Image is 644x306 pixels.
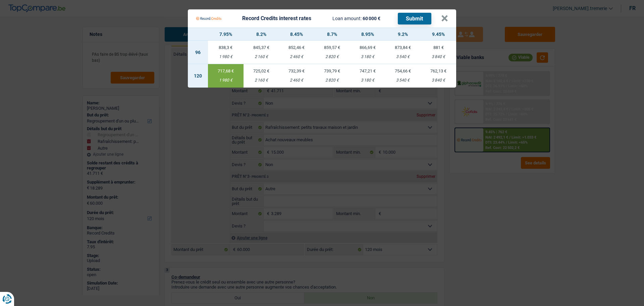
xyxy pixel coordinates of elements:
[332,16,362,21] span: Loan amount:
[314,28,350,41] th: 8.7%
[385,78,421,83] div: 3 540 €
[208,78,244,83] div: 1 980 €
[421,78,456,83] div: 3 840 €
[279,55,314,59] div: 2 460 €
[350,55,385,59] div: 3 180 €
[244,45,279,50] div: 845,37 €
[244,28,279,41] th: 8.2%
[363,16,380,21] span: 60 000 €
[196,12,221,25] img: Record Credits
[350,78,385,83] div: 3 180 €
[314,55,350,59] div: 2 820 €
[188,64,208,88] td: 120
[279,78,314,83] div: 2 460 €
[244,69,279,73] div: 725,02 €
[208,69,244,73] div: 717,68 €
[208,55,244,59] div: 1 980 €
[350,28,385,41] th: 8.95%
[421,45,456,50] div: 881 €
[421,28,456,41] th: 9.45%
[350,69,385,73] div: 747,21 €
[244,55,279,59] div: 2 160 €
[314,45,350,50] div: 859,57 €
[208,45,244,50] div: 838,3 €
[188,41,208,64] td: 96
[314,78,350,83] div: 2 820 €
[398,13,431,24] button: Submit
[279,69,314,73] div: 732,39 €
[441,15,448,22] button: ×
[279,45,314,50] div: 852,46 €
[208,28,244,41] th: 7.95%
[385,45,421,50] div: 873,84 €
[421,69,456,73] div: 762,13 €
[279,28,314,41] th: 8.45%
[385,55,421,59] div: 3 540 €
[242,16,311,21] div: Record Credits interest rates
[385,69,421,73] div: 754,66 €
[385,28,421,41] th: 9.2%
[244,78,279,83] div: 2 160 €
[314,69,350,73] div: 739,79 €
[421,55,456,59] div: 3 840 €
[350,45,385,50] div: 866,69 €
